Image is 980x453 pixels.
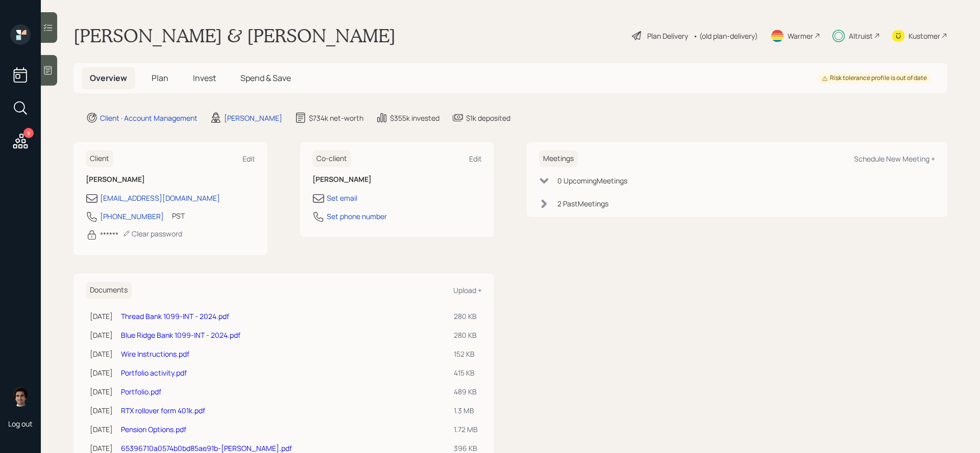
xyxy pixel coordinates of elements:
[240,72,291,84] span: Spend & Save
[121,349,189,359] a: Wire Instructions.pdf
[152,72,168,84] span: Plan
[454,330,478,340] div: 280 KB
[454,424,478,435] div: 1.72 MB
[454,386,478,397] div: 489 KB
[312,175,482,184] h6: [PERSON_NAME]
[172,210,185,221] div: PST
[86,150,113,167] h6: Client
[454,349,478,359] div: 152 KB
[90,367,113,378] div: [DATE]
[90,349,113,359] div: [DATE]
[327,211,387,222] div: Set phone number
[454,367,478,378] div: 415 KB
[193,72,216,84] span: Invest
[849,31,873,41] div: Altruist
[23,128,34,138] div: 8
[453,285,482,295] div: Upload +
[312,150,351,167] h6: Co-client
[121,443,292,453] a: 65396710a0574b0bd85ae91b-[PERSON_NAME].pdf
[557,198,608,209] div: 2 Past Meeting s
[121,387,161,396] a: Portfolio.pdf
[788,31,813,41] div: Warmer
[73,24,396,47] h1: [PERSON_NAME] & [PERSON_NAME]
[90,424,113,435] div: [DATE]
[86,175,255,184] h6: [PERSON_NAME]
[8,419,33,429] div: Log out
[469,154,482,164] div: Edit
[693,31,758,41] div: • (old plan-delivery)
[466,113,510,123] div: $1k deposited
[100,211,164,222] div: [PHONE_NUMBER]
[909,31,940,41] div: Kustomer
[121,368,187,378] a: Portfolio activity.pdf
[454,405,478,416] div: 1.3 MB
[327,193,357,203] div: Set email
[309,113,363,123] div: $734k net-worth
[557,175,627,186] div: 0 Upcoming Meeting s
[854,154,935,164] div: Schedule New Meeting +
[121,406,205,415] a: RTX rollover form 401k.pdf
[390,113,439,123] div: $355k invested
[822,74,927,83] div: Risk tolerance profile is out of date
[647,31,688,41] div: Plan Delivery
[90,330,113,340] div: [DATE]
[90,311,113,322] div: [DATE]
[242,154,255,164] div: Edit
[90,386,113,397] div: [DATE]
[121,424,186,434] a: Pension Options.pdf
[122,229,182,238] div: Clear password
[10,386,31,407] img: harrison-schaefer-headshot-2.png
[90,72,127,84] span: Overview
[539,150,578,167] h6: Meetings
[100,193,220,203] div: [EMAIL_ADDRESS][DOMAIN_NAME]
[121,311,229,321] a: Thread Bank 1099-INT - 2024.pdf
[100,113,198,123] div: Client · Account Management
[121,330,240,340] a: Blue Ridge Bank 1099-INT - 2024.pdf
[86,282,132,299] h6: Documents
[90,405,113,416] div: [DATE]
[454,311,478,322] div: 280 KB
[224,113,282,123] div: [PERSON_NAME]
